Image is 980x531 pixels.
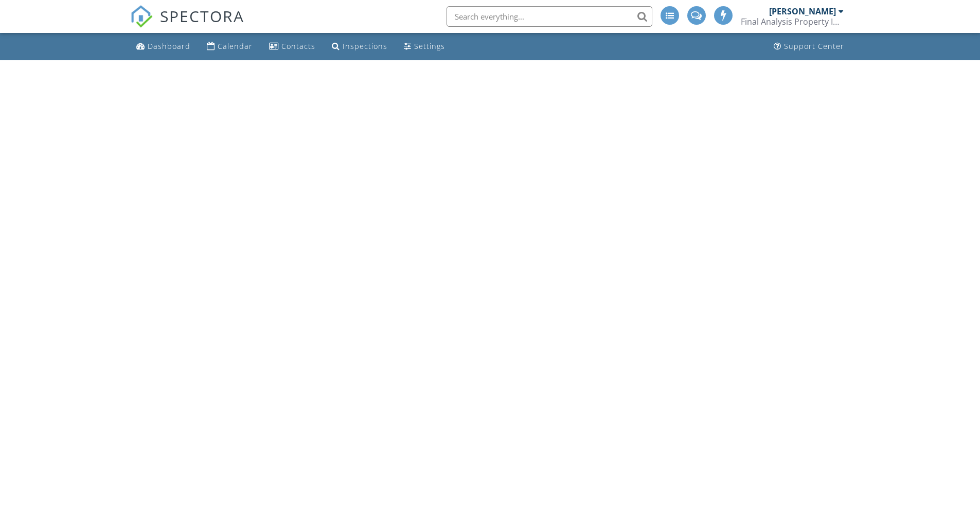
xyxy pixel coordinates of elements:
a: Settings [400,37,449,56]
div: [PERSON_NAME] [769,6,836,16]
a: Support Center [770,37,848,56]
div: Contacts [281,41,315,51]
div: Inspections [343,41,387,51]
span: SPECTORA [160,5,244,27]
div: Final Analysis Property Inspections [741,16,844,27]
a: Dashboard [132,37,194,56]
a: Calendar [203,37,257,56]
div: Support Center [784,41,844,51]
input: Search everything... [447,6,652,27]
div: Calendar [218,41,253,51]
div: Settings [414,41,445,51]
a: Contacts [265,37,319,56]
img: The Best Home Inspection Software - Spectora [130,5,153,28]
a: Inspections [328,37,391,56]
a: SPECTORA [130,14,244,36]
div: Dashboard [148,41,190,51]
